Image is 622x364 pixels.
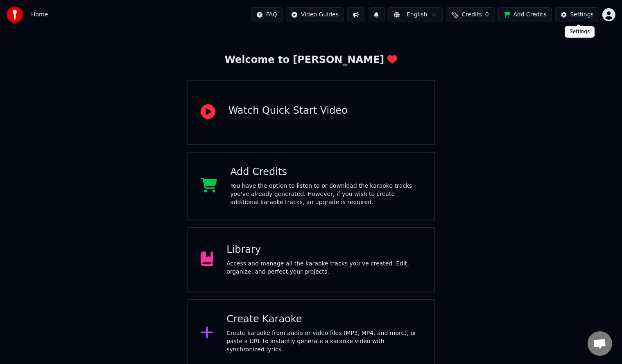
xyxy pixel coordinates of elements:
span: 0 [485,11,489,19]
button: Settings [555,7,599,22]
div: Settings [565,26,595,38]
div: Welcome to [PERSON_NAME] [225,54,398,67]
span: Credits [461,11,482,19]
div: Open chat [588,331,612,356]
button: FAQ [251,7,283,22]
img: youka [7,7,23,23]
div: You have the option to listen to or download the karaoke tracks you've already generated. However... [230,182,421,207]
nav: breadcrumb [31,11,48,19]
div: Create Karaoke [226,313,421,326]
button: Add Credits [498,7,552,22]
div: Access and manage all the karaoke tracks you’ve created. Edit, organize, and perfect your projects. [226,260,421,276]
button: Credits0 [446,7,495,22]
button: Video Guides [286,7,344,22]
span: Home [31,11,48,19]
div: Add Credits [230,166,421,179]
div: Watch Quick Start Video [228,104,348,117]
div: Create karaoke from audio or video files (MP3, MP4, and more), or paste a URL to instantly genera... [226,329,421,354]
div: Library [226,243,421,256]
div: Settings [570,11,594,19]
